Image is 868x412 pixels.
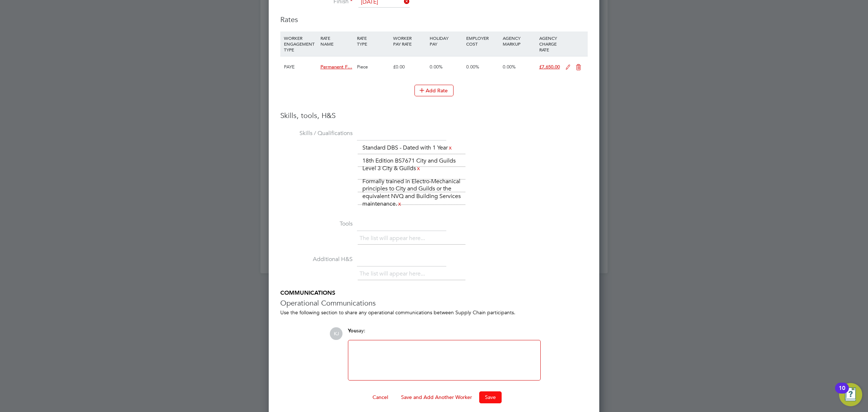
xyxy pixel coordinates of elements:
[479,391,502,403] button: Save
[416,164,421,173] a: x
[503,64,516,70] span: 0.00%
[280,220,353,228] label: Tools
[348,327,541,340] div: say:
[359,156,464,173] li: 18th Edition BS7671 City and Guilds Level 3 City & Guilds
[319,31,355,50] div: RATE NAME
[355,31,392,50] div: RATE TYPE
[395,391,478,403] button: Save and Add Another Worker
[320,64,352,70] span: Permanent F…
[501,31,537,50] div: AGENCY MARKUP
[391,56,428,77] div: £0.00
[464,31,501,50] div: EMPLOYER COST
[355,56,392,77] div: Piece
[359,234,428,243] li: The list will appear here...
[280,289,588,297] h5: COMMUNICATIONS
[839,383,862,406] button: Open Resource Center, 10 new notifications
[280,15,588,24] h3: Rates
[428,31,464,50] div: HOLIDAY PAY
[466,64,479,70] span: 0.00%
[280,309,588,316] div: Use the following section to share any operational communications between Supply Chain participants.
[280,298,588,308] h3: Operational Communications
[839,388,845,398] div: 10
[280,130,353,137] label: Skills / Qualifications
[348,328,357,334] span: You
[414,85,454,96] button: Add Rate
[397,199,402,209] a: x
[282,31,319,56] div: WORKER ENGAGEMENT TYPE
[367,391,394,403] button: Cancel
[430,64,443,70] span: 0.00%
[359,143,456,153] li: Standard DBS - Dated with 1 Year
[448,143,453,152] a: x
[359,269,428,279] li: The list will appear here...
[330,327,342,340] span: KJ
[280,256,353,263] label: Additional H&S
[359,177,464,209] li: Formally trained in Electro-Mechanical principles to City and Guilds or the equivalent NVQ and Bu...
[539,64,560,70] span: £7,650.00
[537,31,562,56] div: AGENCY CHARGE RATE
[282,56,319,77] div: PAYE
[391,31,428,50] div: WORKER PAY RATE
[280,111,588,120] h3: Skills, tools, H&S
